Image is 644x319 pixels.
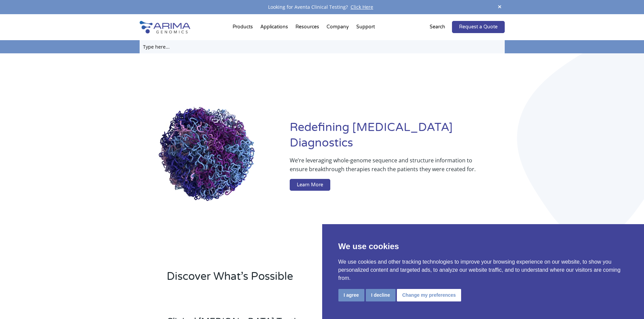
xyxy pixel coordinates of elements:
img: Arima-Genomics-logo [140,21,190,33]
p: We’re leveraging whole-genome sequence and structure information to ensure breakthrough therapies... [290,156,477,179]
p: We use cookies and other tracking technologies to improve your browsing experience on our website... [338,258,628,282]
h2: Discover What’s Possible [167,269,408,289]
p: We use cookies [338,240,628,252]
p: Search [430,23,445,31]
div: Looking for Aventa Clinical Testing? [140,3,505,11]
a: Request a Quote [452,21,505,33]
input: Type here... [140,40,505,53]
button: Change my preferences [397,289,461,301]
a: Learn More [290,179,330,191]
button: I agree [338,289,364,301]
button: I decline [366,289,396,301]
h1: Redefining [MEDICAL_DATA] Diagnostics [290,120,504,156]
a: Click Here [348,4,376,10]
